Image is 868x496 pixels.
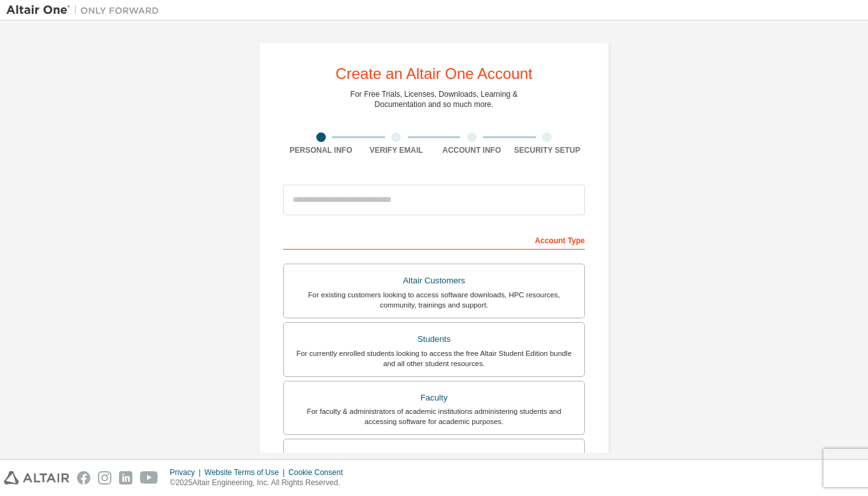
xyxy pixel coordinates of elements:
div: For currently enrolled students looking to access the free Altair Student Edition bundle and all ... [291,348,577,369]
img: linkedin.svg [119,471,132,485]
div: Faculty [291,389,577,407]
div: Privacy [170,467,204,478]
div: Security Setup [510,145,585,155]
img: facebook.svg [77,471,90,485]
div: For existing customers looking to access software downloads, HPC resources, community, trainings ... [291,290,577,310]
div: Cookie Consent [288,467,350,478]
p: © 2025 Altair Engineering, Inc. All Rights Reserved. [170,478,351,488]
div: Account Info [434,145,510,155]
div: Create an Altair One Account [335,66,533,81]
img: youtube.svg [140,471,158,485]
div: Personal Info [283,145,359,155]
div: For Free Trials, Licenses, Downloads, Learning & Documentation and so much more. [351,89,518,110]
div: For faculty & administrators of academic institutions administering students and accessing softwa... [291,406,577,427]
div: Students [291,330,577,348]
div: Account Type [283,229,585,250]
div: Everyone else [291,447,577,465]
div: Website Terms of Use [204,467,288,478]
img: altair_logo.svg [4,471,69,485]
div: Altair Customers [291,272,577,290]
div: Verify Email [359,145,435,155]
img: Altair One [6,4,165,17]
img: instagram.svg [98,471,111,485]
